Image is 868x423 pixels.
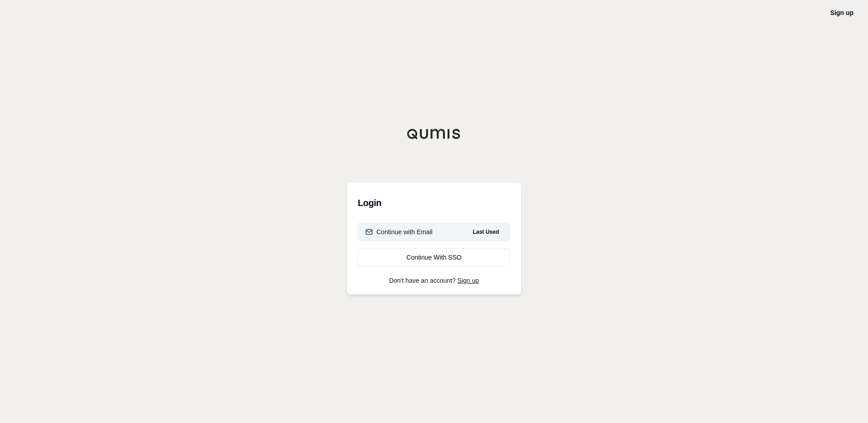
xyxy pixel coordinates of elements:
[358,277,510,284] p: Don't have an account?
[469,226,503,237] span: Last Used
[358,248,510,266] a: Continue With SSO
[365,253,503,262] div: Continue With SSO
[365,227,433,236] div: Continue with Email
[407,128,461,139] img: Qumis
[358,194,510,212] h3: Login
[458,277,479,284] a: Sign up
[830,9,853,16] a: Sign up
[358,223,510,241] button: Continue with EmailLast Used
